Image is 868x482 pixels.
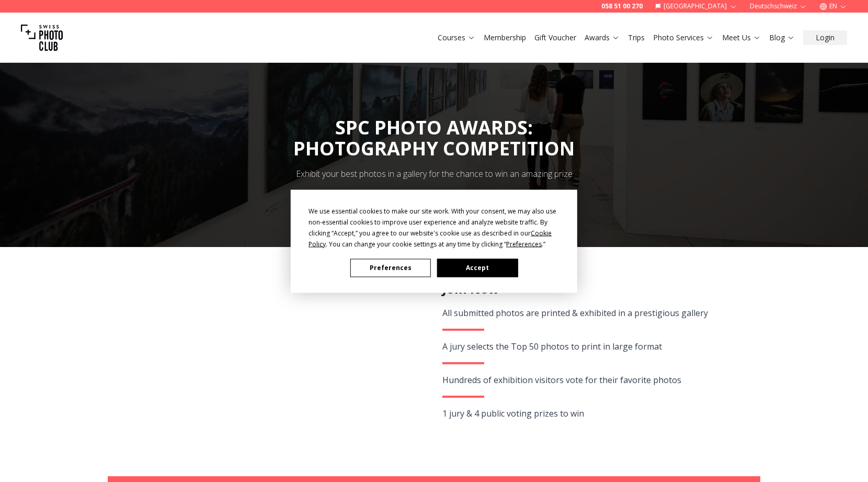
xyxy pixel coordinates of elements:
div: Cookie Consent Prompt [291,189,577,293]
div: We use essential cookies to make our site work. With your consent, we may also use non-essential ... [309,205,559,249]
button: Preferences [350,259,431,277]
span: Cookie Policy [309,228,552,248]
button: Accept [437,259,518,277]
span: Preferences [506,239,542,248]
